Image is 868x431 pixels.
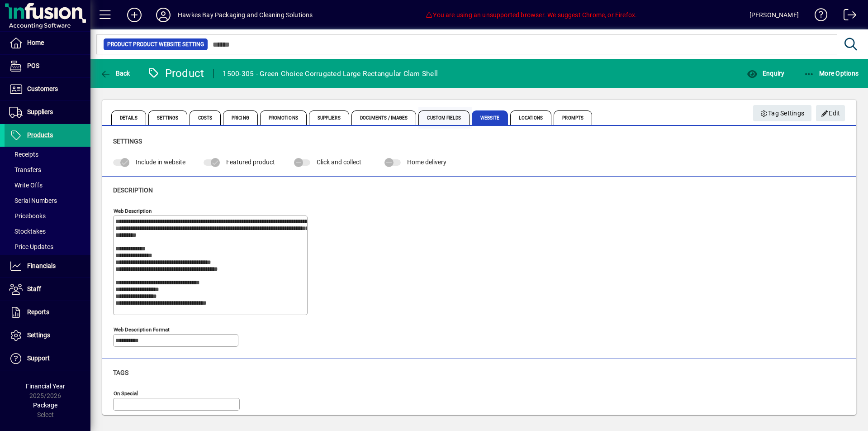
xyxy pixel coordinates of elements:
span: Settings [113,138,142,145]
a: Logout [837,2,857,31]
span: Locations [510,110,551,125]
span: Prompts [554,110,592,125]
span: Click and collect [317,158,361,166]
a: Staff [5,278,90,301]
span: Stocktakes [9,228,46,235]
span: Suppliers [309,110,349,125]
span: Transfers [9,166,41,173]
span: Home [27,39,44,46]
span: Description [113,187,153,194]
a: POS [5,55,90,77]
span: Details [111,110,146,125]
span: Pricebooks [9,212,46,220]
mat-label: On special [114,390,138,396]
button: Enquiry [745,65,787,81]
div: Product [147,66,204,81]
a: Write Offs [5,177,90,193]
span: Receipts [9,151,38,158]
button: Tag Settings [753,105,812,121]
span: Suppliers [27,108,53,115]
span: Tag Settings [760,106,805,121]
mat-label: Web Description Format [114,326,170,332]
span: POS [27,62,39,69]
span: Staff [27,285,41,292]
span: Costs [190,110,221,125]
a: Transfers [5,162,90,177]
a: Financials [5,255,90,278]
button: More Options [802,65,861,81]
span: Featured product [226,158,275,166]
button: Profile [149,7,178,23]
span: Back [100,70,130,77]
span: Promotions [260,110,307,125]
span: Documents / Images [351,110,417,125]
span: Home delivery [407,158,446,166]
span: Products [27,131,53,139]
span: Custom Fields [418,110,469,125]
span: Price Updates [9,243,53,250]
mat-label: Web Description [114,207,152,214]
span: You are using an unsupported browser. We suggest Chrome, or Firefox. [425,11,637,19]
span: Include in website [136,158,185,166]
a: Home [5,32,90,54]
span: Customers [27,85,58,92]
button: Edit [816,105,845,121]
span: Write Offs [9,182,43,189]
span: More Options [804,70,859,77]
span: Financials [27,262,56,269]
span: Tags [113,369,128,376]
span: Settings [27,331,50,339]
span: Support [27,354,50,362]
span: Settings [148,110,187,125]
span: Enquiry [747,70,784,77]
span: Pricing [223,110,258,125]
a: Settings [5,324,90,347]
span: Website [472,110,508,125]
a: Pricebooks [5,208,90,224]
a: Receipts [5,147,90,162]
a: Stocktakes [5,224,90,239]
div: Hawkes Bay Packaging and Cleaning Solutions [178,8,313,22]
a: Price Updates [5,239,90,254]
a: Knowledge Base [808,2,828,31]
a: Suppliers [5,101,90,124]
a: Serial Numbers [5,193,90,208]
span: Financial Year [26,383,65,390]
a: Reports [5,301,90,324]
app-page-header-button: Back [90,65,140,81]
button: Back [98,65,133,81]
a: Support [5,347,90,370]
span: Edit [821,106,840,121]
a: Customers [5,78,90,101]
div: [PERSON_NAME] [749,8,799,22]
span: Reports [27,308,49,316]
span: Product Product Website Setting [107,40,204,49]
span: Package [33,402,57,409]
button: Add [120,7,149,23]
span: Serial Numbers [9,197,57,204]
div: 1500-305 - Green Choice Corrugated Large Rectangular Clam Shell [223,67,438,81]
